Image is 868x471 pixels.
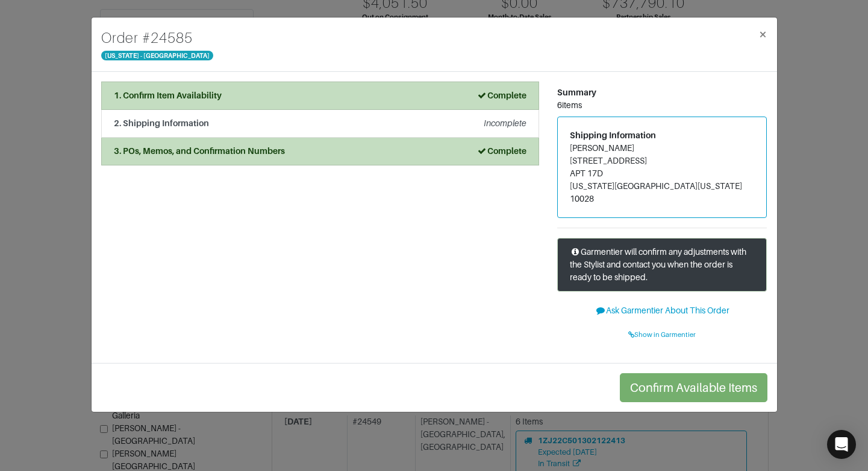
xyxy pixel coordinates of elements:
[557,99,767,112] div: 6 items
[827,430,856,459] div: Open Intercom Messenger
[749,18,777,51] button: Close
[114,146,285,156] strong: 3. POs, Memos, and Confirmation Numbers
[758,26,767,42] span: ×
[620,373,767,402] button: Confirm Available Items
[114,91,222,100] strong: 1. Confirm Item Availability
[101,51,214,60] span: [US_STATE] - [GEOGRAPHIC_DATA]
[114,118,209,128] strong: 2. Shipping Information
[557,238,767,292] div: Garmentier will confirm any adjustments with the Stylist and contact you when the order is ready ...
[101,27,214,49] h4: Order # 24585
[557,86,767,99] div: Summary
[628,331,696,338] span: Show in Garmentier
[476,146,526,156] strong: Complete
[557,325,767,344] a: Show in Garmentier
[557,301,767,320] button: Ask Garmentier About This Order
[570,142,755,205] address: [PERSON_NAME] [STREET_ADDRESS] APT 17D [US_STATE][GEOGRAPHIC_DATA][US_STATE] 10028
[484,118,526,128] em: Incomplete
[476,91,526,100] strong: Complete
[570,130,656,140] span: Shipping Information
